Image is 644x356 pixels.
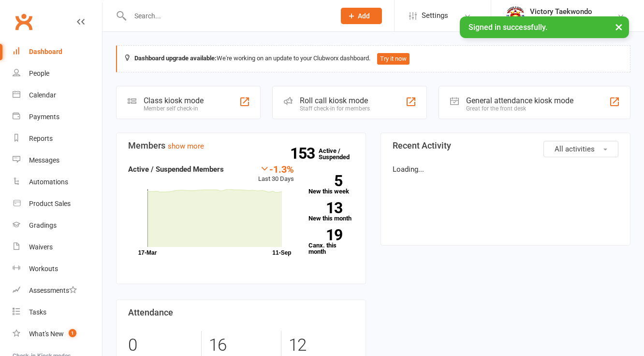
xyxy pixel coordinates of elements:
[468,23,547,32] span: Signed in successfully.
[530,16,617,25] div: Victory Taekwondo Academy
[308,202,354,221] a: 13New this month
[13,106,102,128] a: Payments
[29,221,57,229] div: Gradings
[13,193,102,215] a: Product Sales
[300,96,370,105] div: Roll call kiosk mode
[29,287,77,294] div: Assessments
[128,165,224,174] strong: Active / Suspended Members
[610,16,628,37] button: ×
[308,174,342,188] strong: 5
[13,236,102,258] a: Waivers
[530,7,617,16] div: Victory Taekwondo
[29,200,71,207] div: Product Sales
[543,141,618,157] button: All activities
[29,178,68,186] div: Automations
[29,48,62,55] div: Dashboard
[168,142,204,151] a: show more
[308,228,342,242] strong: 19
[128,308,354,317] h3: Attendance
[29,243,53,251] div: Waivers
[393,164,618,175] p: Loading...
[13,84,102,106] a: Calendar
[12,10,36,34] a: Clubworx
[341,8,382,24] button: Add
[13,280,102,301] a: Assessments
[29,265,58,273] div: Workouts
[29,308,46,316] div: Tasks
[308,201,342,215] strong: 13
[13,323,102,345] a: What's New1
[29,113,59,121] div: Payments
[308,229,354,255] a: 19Canx. this month
[134,55,217,62] strong: Dashboard upgrade available:
[13,150,102,171] a: Messages
[422,5,448,27] span: Settings
[13,215,102,236] a: Gradings
[258,164,294,184] div: Last 30 Days
[29,91,56,99] div: Calendar
[466,96,573,105] div: General attendance kiosk mode
[128,141,354,151] h3: Members
[29,69,49,77] div: People
[466,105,573,112] div: Great for the front desk
[13,301,102,323] a: Tasks
[144,96,204,105] div: Class kiosk mode
[13,128,102,150] a: Reports
[29,135,53,142] div: Reports
[29,330,64,338] div: What's New
[13,63,102,84] a: People
[308,175,354,194] a: 5New this week
[393,141,618,151] h3: Recent Activity
[116,45,630,72] div: We're working on an update to your Clubworx dashboard.
[258,164,294,174] div: -1.3%
[127,9,328,23] input: Search...
[555,145,595,153] span: All activities
[290,146,319,161] strong: 153
[358,12,370,20] span: Add
[144,105,204,112] div: Member self check-in
[13,171,102,193] a: Automations
[13,41,102,63] a: Dashboard
[29,156,59,164] div: Messages
[69,329,76,337] span: 1
[13,258,102,280] a: Workouts
[300,105,370,112] div: Staff check-in for members
[377,53,410,65] button: Try it now
[506,6,525,26] img: thumb_image1542833429.png
[319,140,361,167] a: 153Active / Suspended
